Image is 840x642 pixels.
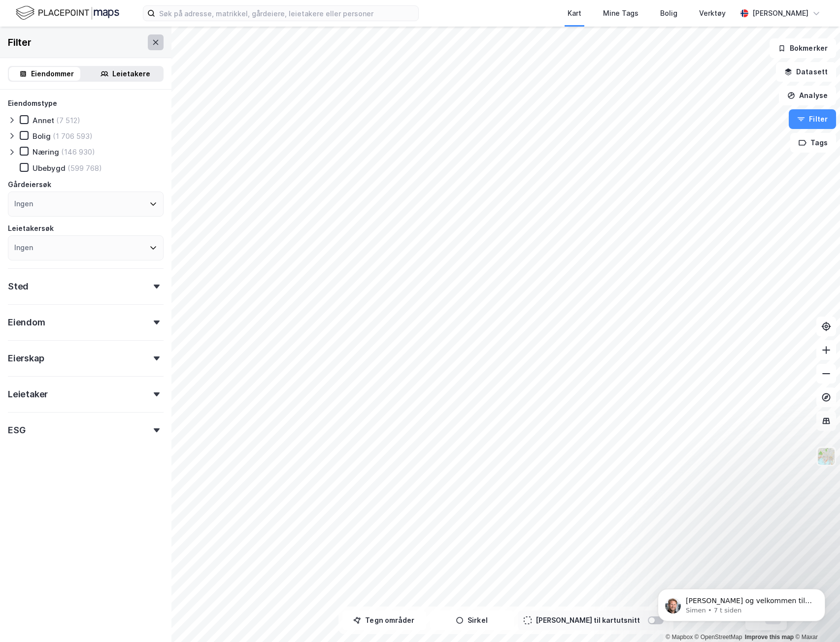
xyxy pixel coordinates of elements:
a: OpenStreetMap [695,634,742,641]
div: Mine Tags [603,7,638,19]
button: Analyse [779,86,836,105]
div: Sted [8,281,29,292]
div: Gårdeiersøk [8,179,51,191]
div: Kart [568,7,581,19]
div: (599 768) [67,163,102,173]
div: Ingen [14,242,33,254]
div: Leietakersøk [8,223,54,234]
div: ESG [8,424,25,436]
div: Leietakere [112,68,150,80]
button: Filter [789,109,836,129]
div: Bolig [33,131,51,141]
input: Søk på adresse, matrikkel, gårdeiere, leietakere eller personer [155,6,418,21]
a: Improve this map [745,634,794,641]
div: (1 706 593) [53,131,93,141]
div: [PERSON_NAME] til kartutsnitt [536,614,640,626]
div: Filter [8,34,32,50]
div: Eiendommer [31,68,74,80]
div: (7 512) [56,116,80,125]
div: Eiendom [8,317,45,328]
div: (146 930) [61,147,95,157]
a: Mapbox [666,634,693,641]
div: [PERSON_NAME] [752,7,808,19]
iframe: Intercom notifications melding [643,568,840,637]
img: logo.f888ab2527a4732fd821a326f86c7f29.svg [16,4,119,22]
button: Bokmerker [770,38,836,58]
button: Tags [790,133,836,153]
button: Tegn områder [342,610,426,630]
button: Sirkel [430,610,514,630]
button: Datasett [776,62,836,82]
div: Eiendomstype [8,97,57,109]
div: Ubebygd [33,163,66,173]
div: Eierskap [8,353,44,364]
div: Bolig [660,7,677,19]
div: Ingen [14,198,33,210]
img: Z [817,447,836,466]
div: Næring [33,147,59,157]
div: Verktøy [699,7,726,19]
div: Annet [33,116,54,125]
div: Leietaker [8,388,48,400]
